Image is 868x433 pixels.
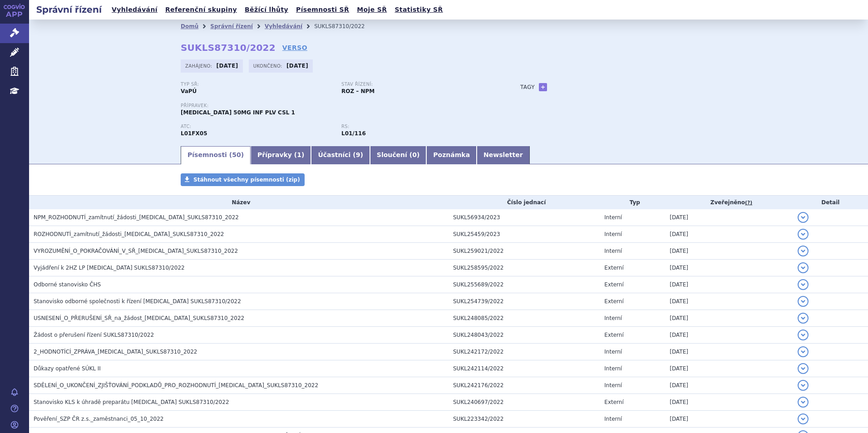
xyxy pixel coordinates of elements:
[181,130,207,137] strong: BRENTUXIMAB VEDOTIN
[354,4,390,16] a: Moje SŘ
[34,332,154,338] span: Žádost o přerušení řízení SUKLS87310/2022
[600,196,665,209] th: Typ
[29,196,449,209] th: Název
[232,151,241,158] span: 50
[449,243,600,260] td: SUKL259021/2022
[665,310,793,327] td: [DATE]
[798,380,809,391] button: detail
[604,416,622,422] span: Interní
[449,344,600,360] td: SUKL242172/2022
[34,349,197,355] span: 2_HODNOTÍCÍ_ZPRÁVA_ADCETRIS_SUKLS87310_2022
[181,88,197,94] strong: VaPÚ
[341,124,493,129] p: RS:
[798,229,809,240] button: detail
[665,196,793,209] th: Zveřejněno
[449,226,600,243] td: SUKL25459/2023
[181,173,305,186] a: Stáhnout všechny písemnosti (zip)
[34,399,229,405] span: Stanovisko KLS k úhradě preparátu Adcetris SUKLS87310/2022
[251,146,311,164] a: Přípravky (1)
[665,394,793,411] td: [DATE]
[798,346,809,357] button: detail
[181,109,295,116] span: [MEDICAL_DATA] 50MG INF PLV CSL 1
[185,62,214,69] span: Zahájeno:
[665,360,793,377] td: [DATE]
[449,196,600,209] th: Číslo jednací
[798,313,809,324] button: detail
[798,212,809,223] button: detail
[449,310,600,327] td: SUKL248085/2022
[181,42,276,53] strong: SUKLS87310/2022
[193,177,300,183] span: Stáhnout všechny písemnosti (zip)
[665,411,793,428] td: [DATE]
[29,3,109,16] h2: Správní řízení
[604,248,622,254] span: Interní
[34,382,318,389] span: SDĚLENÍ_O_UKONČENÍ_ZJIŠŤOVÁNÍ_PODKLADŮ_PRO_ROZHODNUTÍ_ADCETRIS_SUKLS87310_2022
[539,83,547,91] a: +
[665,377,793,394] td: [DATE]
[604,399,623,405] span: Externí
[392,4,445,16] a: Statistiky SŘ
[665,293,793,310] td: [DATE]
[798,397,809,408] button: detail
[253,62,284,69] span: Ukončeno:
[449,209,600,226] td: SUKL56934/2023
[798,330,809,340] button: detail
[449,327,600,344] td: SUKL248043/2022
[798,363,809,374] button: detail
[477,146,530,164] a: Newsletter
[217,63,238,69] strong: [DATE]
[798,296,809,307] button: detail
[181,23,198,30] a: Domů
[798,279,809,290] button: detail
[604,214,622,221] span: Interní
[341,88,375,94] strong: ROZ – NPM
[798,262,809,273] button: detail
[449,360,600,377] td: SUKL242114/2022
[665,243,793,260] td: [DATE]
[341,82,493,87] p: Stav řízení:
[604,382,622,389] span: Interní
[665,276,793,293] td: [DATE]
[449,377,600,394] td: SUKL242176/2022
[604,265,623,271] span: Externí
[34,214,239,221] span: NPM_ROZHODNUTÍ_zamítnutí_žádosti_ADCETRIS_SUKLS87310_2022
[604,231,622,237] span: Interní
[665,344,793,360] td: [DATE]
[34,315,244,321] span: USNESENÍ_O_PŘERUŠENÍ_SŘ_na_žádost_ADCETRIS_SUKLS87310_2022
[109,4,160,16] a: Vyhledávání
[163,4,240,16] a: Referenční skupiny
[286,63,308,69] strong: [DATE]
[34,365,101,372] span: Důkazy opatřené SÚKL II
[34,231,224,237] span: ROZHODNUTÍ_zamítnutí_žádosti_ADCETRIS_SUKLS87310_2022
[34,416,163,422] span: Pověření_SZP ČR z.s._zaměstnanci_05_10_2022
[341,130,366,137] strong: brentuximab vedotin
[426,146,477,164] a: Poznámka
[604,349,622,355] span: Interní
[181,124,332,129] p: ATC:
[745,200,752,206] abbr: (?)
[34,248,238,254] span: VYROZUMĚNÍ_O_POKRAČOVÁNÍ_V_SŘ_ADCETRIS_SUKLS87310_2022
[604,365,622,372] span: Interní
[210,23,253,30] a: Správní řízení
[449,394,600,411] td: SUKL240697/2022
[412,151,417,158] span: 0
[34,265,185,271] span: Vyjádření k 2HZ LP Adcetris SUKLS87310/2022
[34,281,101,288] span: Odborné stanovisko ČHS
[793,196,868,209] th: Detail
[520,82,535,93] h3: Tagy
[181,103,502,108] p: Přípravek:
[282,43,307,52] a: VERSO
[265,23,302,30] a: Vyhledávání
[370,146,426,164] a: Sloučení (0)
[665,209,793,226] td: [DATE]
[293,4,352,16] a: Písemnosti SŘ
[604,281,623,288] span: Externí
[449,411,600,428] td: SUKL223342/2022
[297,151,301,158] span: 1
[798,413,809,424] button: detail
[311,146,370,164] a: Účastníci (9)
[604,332,623,338] span: Externí
[665,260,793,276] td: [DATE]
[665,327,793,344] td: [DATE]
[34,298,241,305] span: Stanovisko odborné společnosti k řízení Adcetris SUKLS87310/2022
